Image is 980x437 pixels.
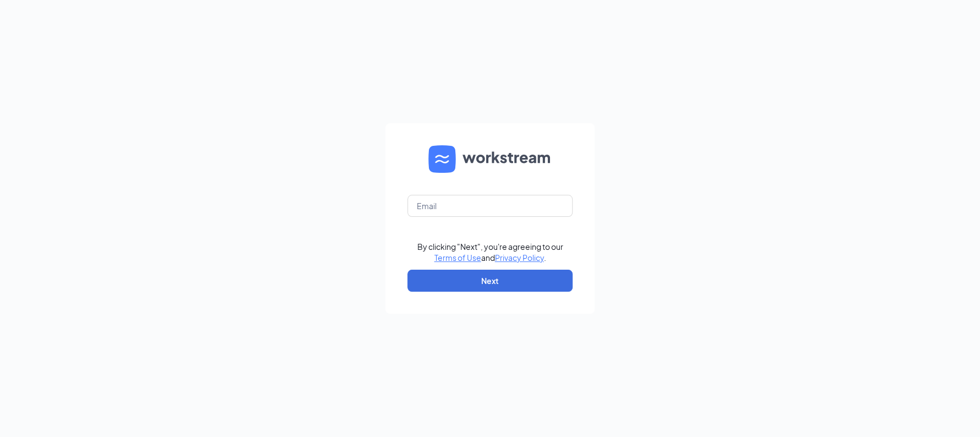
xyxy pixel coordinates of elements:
img: WS logo and Workstream text [428,145,552,173]
div: By clicking "Next", you're agreeing to our and . [417,241,563,263]
input: Email [407,195,573,217]
a: Terms of Use [434,253,481,263]
button: Next [407,270,573,292]
a: Privacy Policy [495,253,544,263]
